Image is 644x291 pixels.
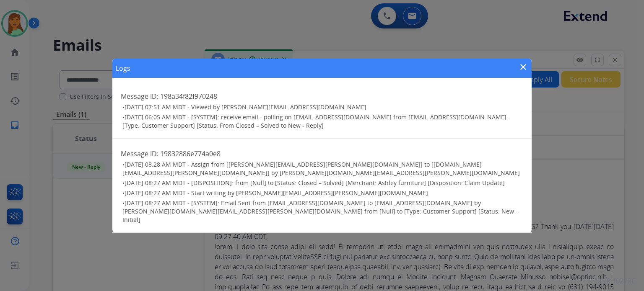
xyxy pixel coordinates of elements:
[122,179,523,187] h3: •
[121,92,158,101] span: Message ID:
[122,113,508,129] span: [DATE] 06:05 AM MDT - [SYSTEM]: receive email - polling on [EMAIL_ADDRESS][DOMAIN_NAME] from [EMA...
[122,199,518,224] span: [DATE] 08:27 AM MDT - [SYSTEM]: Email Sent from [EMAIL_ADDRESS][DOMAIN_NAME] to [EMAIL_ADDRESS][D...
[160,92,217,101] span: 198a34f82f970248
[122,189,523,197] h3: •
[122,113,523,130] h3: •
[518,62,528,72] mat-icon: close
[125,189,428,197] span: [DATE] 08:27 AM MDT - Start writing by [PERSON_NAME][EMAIL_ADDRESS][PERSON_NAME][DOMAIN_NAME]
[122,103,523,111] h3: •
[122,160,520,177] span: [DATE] 08:28 AM MDT - Assign from [[PERSON_NAME][EMAIL_ADDRESS][PERSON_NAME][DOMAIN_NAME]] to [[D...
[122,160,523,177] h3: •
[122,199,523,224] h3: •
[116,63,130,73] h1: Logs
[125,103,366,111] span: [DATE] 07:51 AM MDT - Viewed by [PERSON_NAME][EMAIL_ADDRESS][DOMAIN_NAME]
[121,149,158,158] span: Message ID:
[160,149,221,158] span: 19832886e774a0e8
[597,276,636,286] p: 0.20.1027RC
[125,179,505,187] span: [DATE] 08:27 AM MDT - [DISPOSITION]: from [Null] to [Status: Closed – Solved] [Merchant: Ashley f...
